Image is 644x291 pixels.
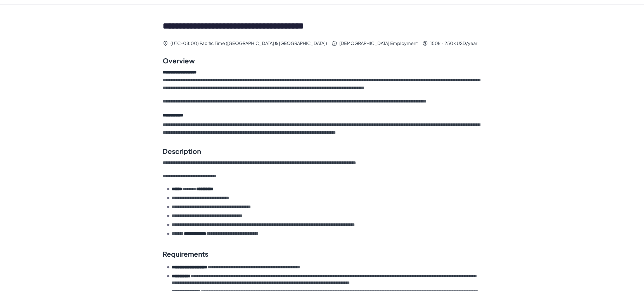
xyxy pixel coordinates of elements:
[163,249,208,258] div: Requirements
[163,56,195,65] div: Overview
[163,147,201,156] div: Description
[430,42,477,45] p: 150k - 250k USD/year
[339,42,418,45] p: [DEMOGRAPHIC_DATA] Employment
[171,42,327,45] p: (UTC-08:00) Pacific Time ([GEOGRAPHIC_DATA] & [GEOGRAPHIC_DATA])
